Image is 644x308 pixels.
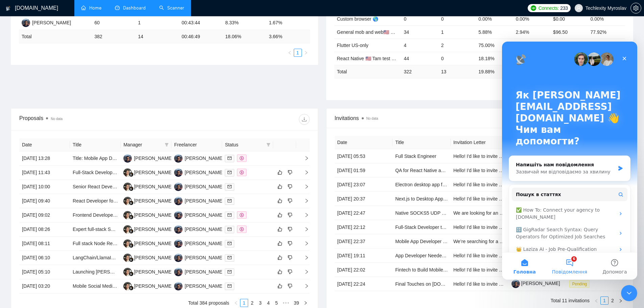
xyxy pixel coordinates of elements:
[288,241,292,246] span: dislike
[134,268,173,276] div: [PERSON_NAME]
[222,16,266,30] td: 8.33%
[14,149,59,157] span: Пошук в статтях
[539,4,559,12] span: Connects:
[123,282,132,290] img: LA
[288,51,292,55] span: left
[335,163,393,177] td: [DATE] 01:59
[266,143,270,147] span: filter
[395,253,496,258] a: App Developer Needed for Exciting New Project
[299,114,310,125] button: download
[588,39,625,52] td: 36.15%
[569,280,590,288] span: Pending
[185,211,223,219] div: [PERSON_NAME]
[123,212,173,217] a: LA[PERSON_NAME]
[531,5,536,11] img: upwork-logo.png
[134,197,173,205] div: [PERSON_NAME]
[601,297,608,304] a: 1
[286,197,294,205] button: dislike
[70,138,121,151] th: Title
[278,227,282,232] span: like
[511,281,560,286] a: [PERSON_NAME]
[265,140,272,150] span: filter
[19,194,70,208] td: [DATE] 09:40
[10,146,125,160] button: Пошук в статтях
[22,19,30,27] img: MK
[451,136,509,149] th: Invitation Letter
[123,5,146,11] span: Dashboard
[134,282,173,290] div: [PERSON_NAME]
[304,301,308,305] span: right
[288,227,292,232] span: dislike
[163,140,170,150] span: filter
[135,30,179,43] td: 14
[631,5,641,11] span: setting
[174,269,223,274] a: MK[PERSON_NAME]
[134,183,173,190] div: [PERSON_NAME]
[617,297,625,305] li: Next Page
[72,11,86,24] img: Profile image for Oleksandr
[286,225,294,233] button: dislike
[257,299,264,307] a: 3
[438,52,476,65] td: 0
[185,197,223,205] div: [PERSON_NAME]
[73,241,165,246] a: Full stack Node React Typescript Developer
[185,240,223,247] div: [PERSON_NAME]
[10,182,125,202] div: 🔠 GigRadar Search Syntax: Query Operators for Optimized Job Searches
[438,65,476,78] td: 13
[392,136,451,149] th: Title
[70,180,121,194] td: Senior React Developer for CRM Project with Tailwind CSS
[73,156,247,161] a: Title: Mobile App Developer (Flutter/React Native) – Health & Wearables Integration
[248,299,256,307] a: 2
[123,211,132,219] img: LA
[121,138,171,151] th: Manager
[264,299,272,307] li: 4
[272,299,281,307] li: 5
[392,163,451,177] td: QA for React Native app on Android
[179,16,222,30] td: 00:43:44
[288,283,292,289] span: dislike
[276,282,284,290] button: like
[288,269,292,275] span: dislike
[14,82,122,105] p: Чим вам допомогти?
[335,177,393,192] td: [DATE] 23:07
[32,19,71,26] div: [PERSON_NAME]
[395,153,436,159] a: Full Stack Engineer
[174,183,183,191] img: MK
[73,255,183,260] a: LangChain/LlamaIndex & Next.js Developer Needed
[392,192,451,206] td: Next.js to Desktop App Conversion with Electron – Code Protection, Licensing, and Authentication
[401,25,438,39] td: 34
[174,268,183,276] img: MK
[174,169,223,175] a: MK[PERSON_NAME]
[337,56,404,61] a: React Native 🇺🇸 Tam test 04/08
[276,211,284,219] button: like
[228,199,232,203] span: mail
[476,65,513,78] td: 19.88 %
[179,30,222,43] td: 00:46:49
[6,3,10,14] img: logo
[185,226,223,233] div: [PERSON_NAME]
[286,183,294,191] button: dislike
[174,282,183,290] img: MK
[550,39,588,52] td: $5.67
[291,299,302,307] li: 39
[19,166,70,180] td: [DATE] 11:43
[276,183,284,191] button: like
[45,211,90,238] button: Повідомлення
[392,149,451,163] td: Full Stack Engineer
[569,281,592,286] a: Pending
[560,4,568,12] span: 233
[73,170,198,175] a: Full-Stack Developer for SaaS Platform (Post-MVP Scaling)
[286,239,294,247] button: dislike
[129,200,134,205] img: gigradar-bm.png
[335,136,393,149] th: Date
[265,299,272,307] a: 4
[335,114,625,122] span: Invitations
[19,151,70,166] td: [DATE] 13:28
[619,299,623,303] span: right
[228,170,232,174] span: mail
[171,138,222,151] th: Freelancer
[476,12,513,25] td: 0.00%
[174,225,183,234] img: MK
[73,269,283,275] a: Launching [PERSON_NAME]’s Hot Dogs need automated Square-integrated ops & finance systems
[174,155,223,161] a: MK[PERSON_NAME]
